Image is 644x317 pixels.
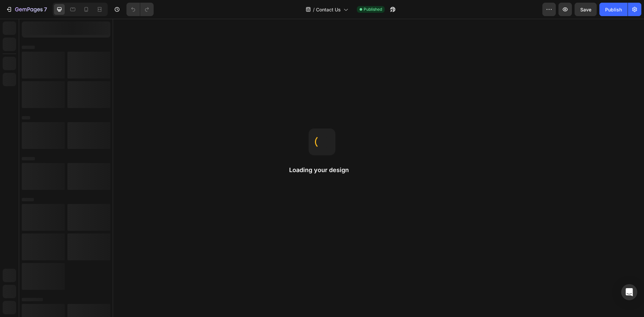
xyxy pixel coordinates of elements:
[126,3,154,16] div: Undo/Redo
[289,166,355,174] h2: Loading your design
[316,6,341,13] span: Contact Us
[313,6,315,13] span: /
[580,7,591,12] span: Save
[621,284,637,300] div: Open Intercom Messenger
[599,3,628,16] button: Publish
[44,5,47,13] p: 7
[605,6,622,13] div: Publish
[364,6,382,12] span: Published
[3,3,50,16] button: 7
[575,3,597,16] button: Save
